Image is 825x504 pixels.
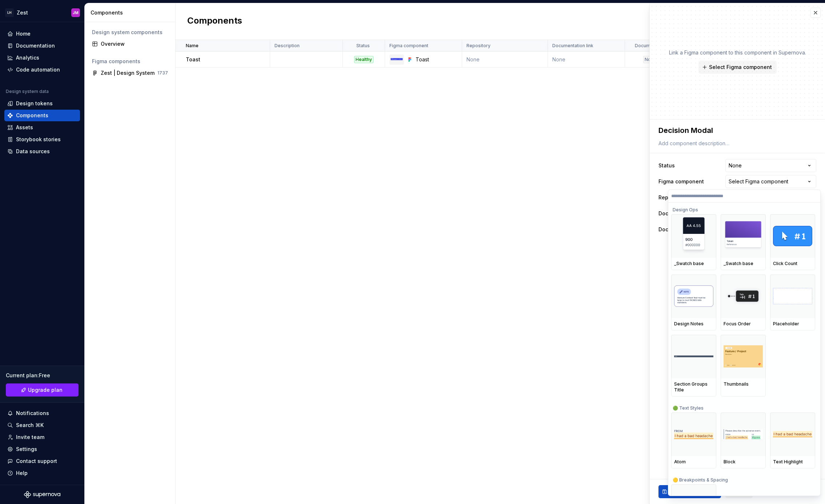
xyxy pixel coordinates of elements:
[724,321,763,327] div: Focus Order
[674,321,713,327] div: Design Notes
[724,381,763,387] div: Thumbnails
[671,203,815,214] div: Design Ops
[773,261,812,267] div: Click Count
[724,459,763,465] div: Block
[674,261,713,267] div: _Swatch base
[671,473,815,484] div: 🟡 Breakpoints & Spacing
[724,261,763,267] div: _Swatch base
[674,381,713,393] div: Section Groups Title
[674,459,713,465] div: Atom
[773,459,812,465] div: Text Highlight
[671,401,815,412] div: 🟢 Text Styles
[773,321,812,327] div: Placeholder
